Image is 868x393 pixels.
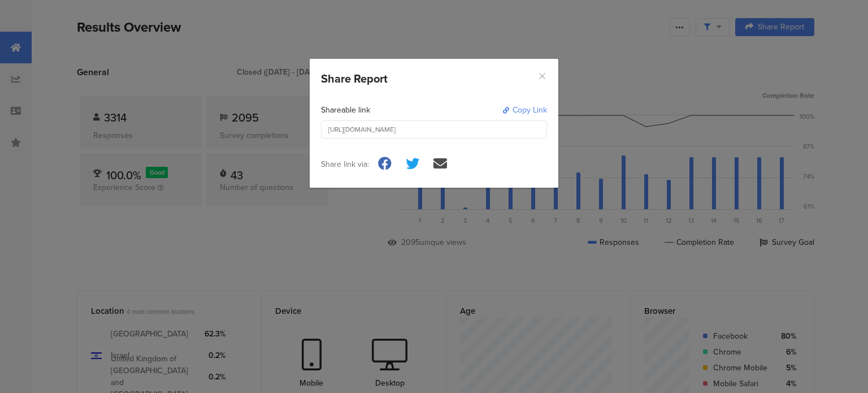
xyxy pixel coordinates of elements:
[310,59,558,188] div: dialog
[513,104,547,116] div: Copy Link
[321,70,547,87] div: Share Report
[321,158,369,170] div: Share link via:
[537,70,547,83] button: Close
[321,104,370,116] div: Shareable link
[328,124,536,135] div: [URL][DOMAIN_NAME]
